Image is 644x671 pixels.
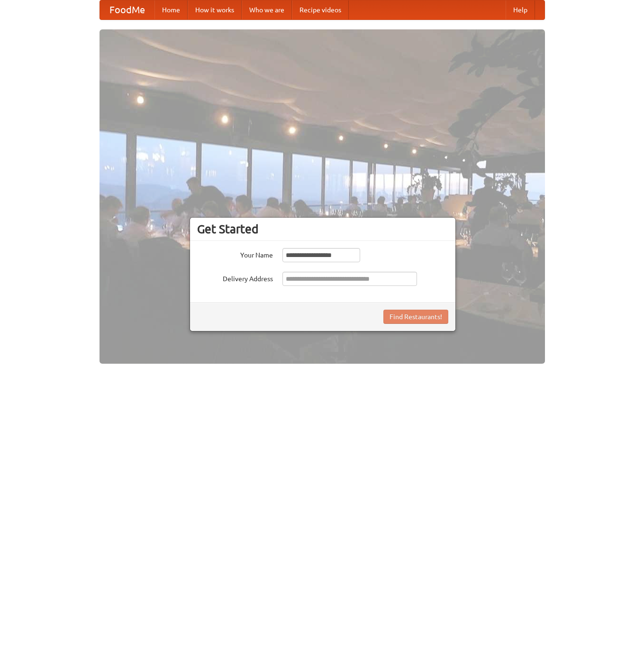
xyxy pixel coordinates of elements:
[292,0,349,19] a: Recipe videos
[100,0,154,19] a: FoodMe
[242,0,292,19] a: Who we are
[188,0,242,19] a: How it works
[154,0,188,19] a: Home
[506,0,535,19] a: Help
[197,272,273,284] label: Delivery Address
[197,248,273,260] label: Your Name
[383,310,448,324] button: Find Restaurants!
[197,222,448,236] h3: Get Started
